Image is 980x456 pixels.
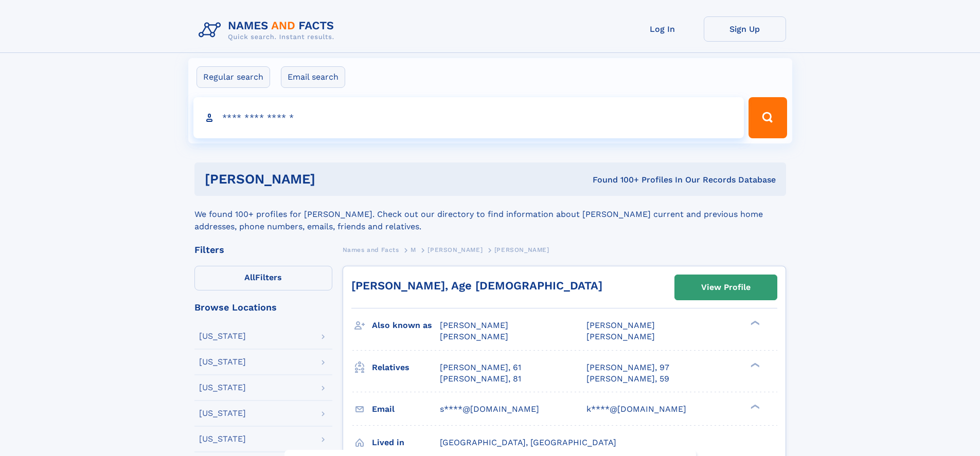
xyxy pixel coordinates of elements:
[199,332,246,340] div: [US_STATE]
[749,97,787,138] button: Search Button
[411,246,416,253] span: M
[704,16,786,42] a: Sign Up
[372,317,440,334] h3: Also known as
[194,303,332,312] div: Browse Locations
[194,196,786,233] div: We found 100+ profiles for [PERSON_NAME]. Check out our directory to find information about [PERS...
[440,362,521,373] a: [PERSON_NAME], 61
[440,437,616,447] span: [GEOGRAPHIC_DATA], [GEOGRAPHIC_DATA]
[194,245,332,254] div: Filters
[454,174,776,186] div: Found 100+ Profiles In Our Records Database
[586,320,655,330] span: [PERSON_NAME]
[701,276,751,299] div: View Profile
[199,409,246,417] div: [US_STATE]
[411,243,416,256] a: M
[372,359,440,376] h3: Relatives
[199,384,246,392] div: [US_STATE]
[748,361,760,368] div: ❯
[281,66,345,88] label: Email search
[199,435,246,443] div: [US_STATE]
[494,246,549,253] span: [PERSON_NAME]
[197,66,270,88] label: Regular search
[372,400,440,418] h3: Email
[193,97,744,138] input: search input
[372,434,440,451] h3: Lived in
[427,243,483,256] a: [PERSON_NAME]
[427,246,483,253] span: [PERSON_NAME]
[244,272,255,282] span: All
[343,243,399,256] a: Names and Facts
[440,373,521,385] a: [PERSON_NAME], 81
[194,266,332,290] label: Filters
[586,373,669,385] a: [PERSON_NAME], 59
[621,16,704,42] a: Log In
[194,16,343,44] img: Logo Names and Facts
[748,320,760,326] div: ❯
[205,173,454,186] h1: [PERSON_NAME]
[351,279,602,292] a: [PERSON_NAME], Age [DEMOGRAPHIC_DATA]
[199,358,246,366] div: [US_STATE]
[586,362,669,373] a: [PERSON_NAME], 97
[440,320,508,330] span: [PERSON_NAME]
[440,332,508,341] span: [PERSON_NAME]
[675,275,777,300] a: View Profile
[586,332,655,341] span: [PERSON_NAME]
[748,403,760,410] div: ❯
